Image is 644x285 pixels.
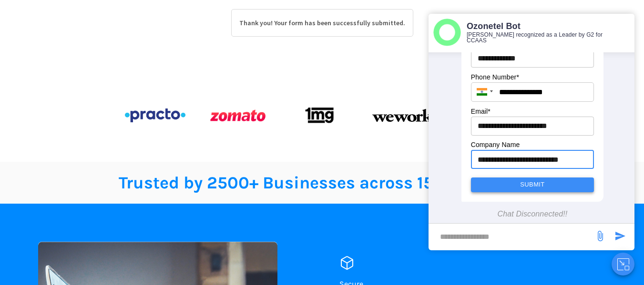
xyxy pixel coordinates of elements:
span: Chat Disconnected!! [498,210,568,218]
button: Submit [471,177,594,192]
p: Phone Number * [471,72,594,82]
span: send message [611,226,630,246]
span: Trusted by 2500+ Businesses across 150 countries [119,173,526,193]
img: header [433,19,461,46]
span: send message [591,226,610,246]
div: new-msg-input [433,228,590,246]
p: Thank you! Your form has been successfully submitted. [231,9,413,37]
p: Email * [471,107,594,117]
div: India: + 91 [471,82,496,102]
p: [PERSON_NAME] recognized as a Leader by G2 for CCAAS [467,32,603,43]
p: Company Name [471,140,594,150]
button: Close chat [612,253,634,275]
p: Ozonetel Bot [467,21,603,32]
span: end chat or minimize [604,29,612,36]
